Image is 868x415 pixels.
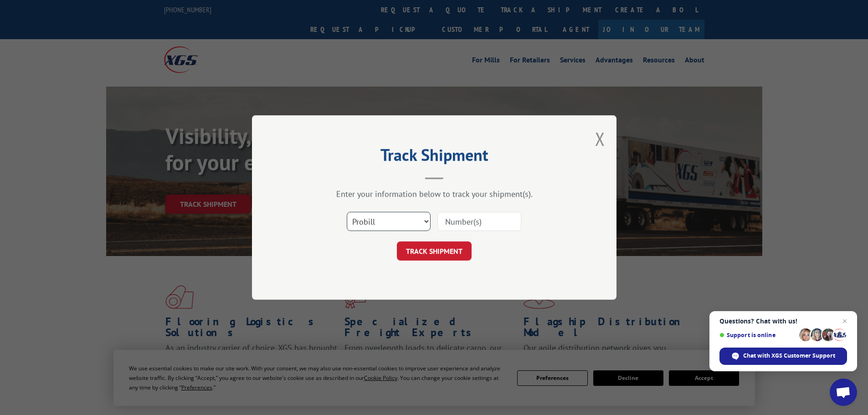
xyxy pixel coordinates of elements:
[719,318,847,325] span: Questions? Chat with us!
[743,352,835,360] span: Chat with XGS Customer Support
[298,189,571,199] div: Enter your information below to track your shipment(s).
[830,379,857,406] div: Open chat
[397,241,472,261] button: TRACK SHIPMENT
[839,316,850,327] span: Close chat
[298,149,571,166] h2: Track Shipment
[437,212,521,231] input: Number(s)
[595,127,605,151] button: Close modal
[719,348,847,365] div: Chat with XGS Customer Support
[719,332,796,338] span: Support is online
